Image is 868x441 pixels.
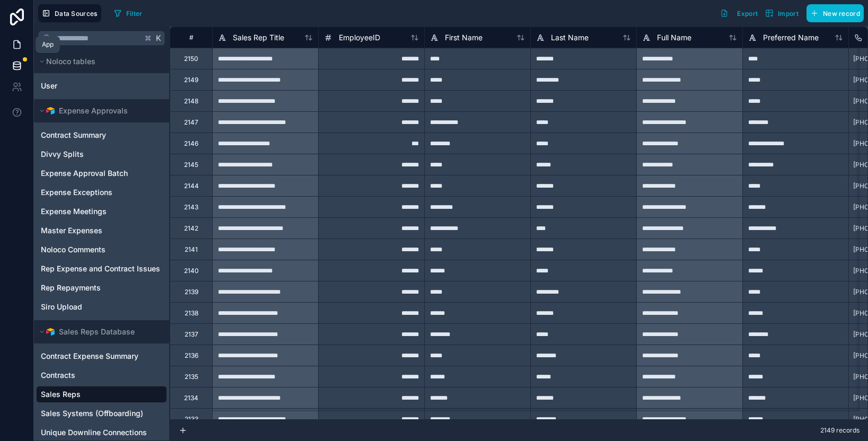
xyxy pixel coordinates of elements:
[184,161,198,169] div: 2145
[802,4,864,22] a: New record
[126,10,143,17] span: Filter
[38,4,101,22] button: Data Sources
[184,76,198,84] div: 2149
[185,415,198,424] div: 2133
[185,245,198,254] div: 2141
[778,10,799,17] span: Import
[820,426,860,435] span: 2149 records
[339,32,380,43] span: EmployeeID
[184,139,198,148] div: 2146
[184,118,198,127] div: 2147
[657,32,691,43] span: Full Name
[184,97,198,105] div: 2148
[737,10,758,17] span: Export
[185,330,198,339] div: 2137
[155,34,162,42] span: K
[233,32,284,43] span: Sales Rep Title
[184,182,199,190] div: 2144
[823,10,860,17] span: New record
[185,373,198,381] div: 2135
[185,288,198,296] div: 2139
[184,203,198,211] div: 2143
[445,32,483,43] span: First Name
[178,33,204,41] div: #
[763,32,819,43] span: Preferred Name
[185,309,198,317] div: 2138
[110,5,146,21] button: Filter
[184,267,199,275] div: 2140
[184,394,198,402] div: 2134
[761,4,802,22] button: Import
[716,4,761,22] button: Export
[184,224,198,233] div: 2142
[42,40,54,49] div: App
[55,10,98,17] span: Data Sources
[185,351,198,360] div: 2136
[551,32,589,43] span: Last Name
[806,4,864,22] button: New record
[184,55,198,63] div: 2150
